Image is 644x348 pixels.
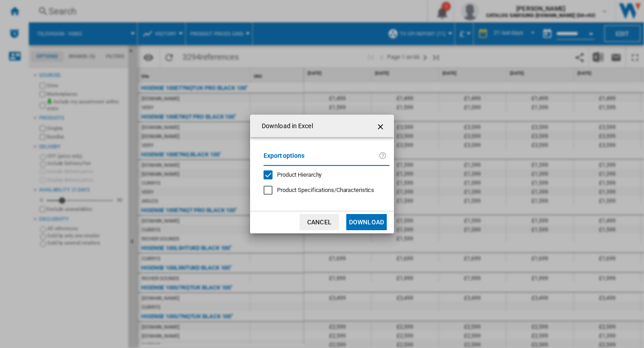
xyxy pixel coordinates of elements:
[300,214,339,230] button: Cancel
[264,170,382,179] md-checkbox: Product Hierarchy
[346,214,387,230] button: Download
[277,187,374,193] span: Product Specifications/Characteristics
[277,186,374,194] div: Only applies to Category View
[372,117,390,135] button: getI18NText('BUTTONS.CLOSE_DIALOG')
[264,151,379,167] label: Export options
[277,171,322,178] span: Product Hierarchy
[257,122,313,131] h4: Download in Excel
[376,121,387,132] ng-md-icon: getI18NText('BUTTONS.CLOSE_DIALOG')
